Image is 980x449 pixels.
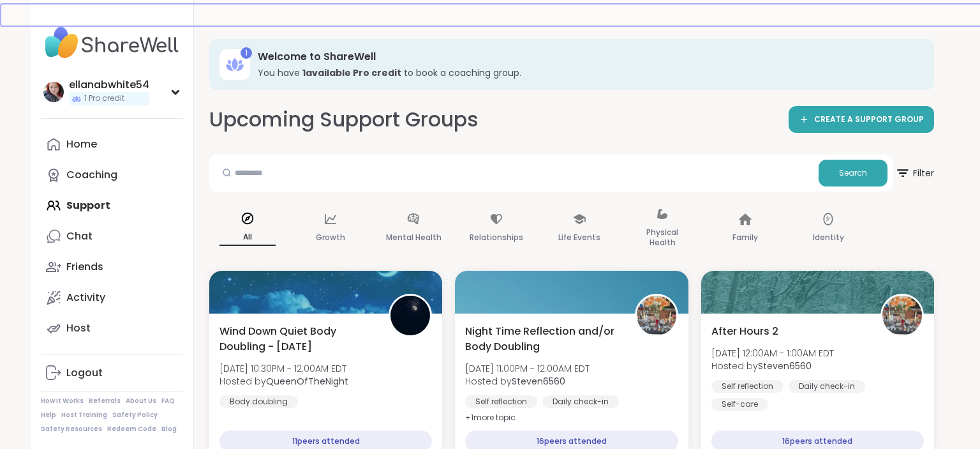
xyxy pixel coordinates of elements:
[302,66,401,79] b: 1 available Pro credit
[814,114,924,125] span: CREATE A SUPPORT GROUP
[84,93,124,104] span: 1 Pro credit
[258,66,916,79] h3: You have to book a coaching group.
[634,225,690,250] p: Physical Health
[41,160,183,190] a: Coaching
[112,411,158,420] a: Safety Policy
[66,260,103,274] div: Friends
[465,375,590,388] span: Hosted by
[711,360,834,372] span: Hosted by
[41,20,183,65] img: ShareWell Nav Logo
[41,282,183,313] a: Activity
[895,158,934,188] span: Filter
[789,380,865,393] div: Daily check-in
[41,411,56,420] a: Help
[170,169,181,179] iframe: Spotlight
[209,105,479,134] h2: Upcoming Support Groups
[711,398,768,411] div: Self-care
[66,321,91,335] div: Host
[895,155,934,192] button: Filter
[758,360,812,372] b: Steven6560
[882,296,922,335] img: Steven6560
[390,296,430,335] img: QueenOfTheNight
[465,395,537,408] div: Self reflection
[61,411,107,420] a: Host Training
[66,291,105,305] div: Activity
[126,397,156,406] a: About Us
[41,252,183,282] a: Friends
[512,375,565,388] b: Steven6560
[107,425,156,434] a: Redeem Code
[316,230,345,245] p: Growth
[219,362,348,375] span: [DATE] 10:30PM - 12:00AM EDT
[542,395,619,408] div: Daily check-in
[711,324,778,339] span: After Hours 2
[161,397,175,406] a: FAQ
[89,397,121,406] a: Referrals
[41,397,84,406] a: How It Works
[219,229,276,246] p: All
[41,425,102,434] a: Safety Resources
[41,129,183,160] a: Home
[789,106,934,133] a: CREATE A SUPPORT GROUP
[219,324,375,354] span: Wind Down Quiet Body Doubling - [DATE]
[41,313,183,344] a: Host
[465,324,620,354] span: Night Time Reflection and/or Body Doubling
[219,375,348,388] span: Hosted by
[69,78,149,92] div: ellanabwhite54
[813,230,844,245] p: Identity
[558,230,600,245] p: Life Events
[241,47,252,59] div: 1
[66,168,117,182] div: Coaching
[839,167,867,179] span: Search
[711,347,834,360] span: [DATE] 12:00AM - 1:00AM EDT
[43,82,64,102] img: ellanabwhite54
[266,375,348,388] b: QueenOfTheNight
[66,366,103,380] div: Logout
[41,358,183,388] a: Logout
[161,425,177,434] a: Blog
[66,137,97,151] div: Home
[258,50,916,64] h3: Welcome to ShareWell
[637,296,676,335] img: Steven6560
[219,395,298,408] div: Body doubling
[41,221,183,252] a: Chat
[732,230,758,245] p: Family
[711,380,783,393] div: Self reflection
[819,160,887,186] button: Search
[66,229,93,243] div: Chat
[465,362,590,375] span: [DATE] 11:00PM - 12:00AM EDT
[386,230,442,245] p: Mental Health
[470,230,523,245] p: Relationships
